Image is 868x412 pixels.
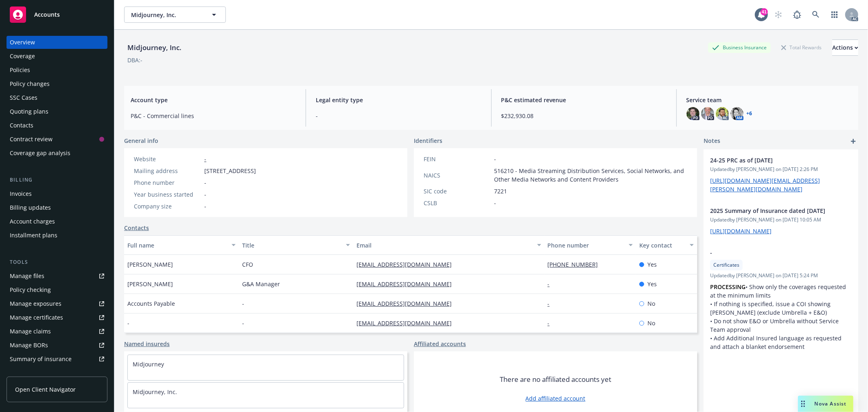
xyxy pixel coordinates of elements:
[204,190,206,199] span: -
[636,235,697,255] button: Key contact
[7,258,107,266] div: Tools
[701,107,714,120] img: photo
[815,400,847,407] span: Nova Assist
[124,224,149,232] a: Contacts
[7,339,107,352] a: Manage BORs
[356,261,458,268] a: [EMAIL_ADDRESS][DOMAIN_NAME]
[544,235,636,255] button: Phone number
[131,96,296,104] span: Account type
[647,280,657,288] span: Yes
[124,340,170,348] a: Named insureds
[7,353,107,366] a: Summary of insurance
[242,280,280,288] span: G&A Manager
[708,42,771,53] div: Business Insurance
[356,280,458,288] a: [EMAIL_ADDRESS][DOMAIN_NAME]
[127,299,175,308] span: Accounts Payable
[639,241,685,250] div: Key contact
[647,299,655,308] span: No
[7,229,107,242] a: Installment plans
[7,50,107,63] a: Coverage
[789,7,805,23] a: Report a Bug
[134,202,201,210] div: Company size
[133,360,164,368] a: Midjourney
[414,136,442,145] span: Identifiers
[242,260,253,269] span: CFO
[124,136,158,145] span: General info
[647,319,655,327] span: No
[10,297,61,310] div: Manage exposures
[424,171,491,180] div: NAICS
[242,299,244,308] span: -
[808,7,824,23] a: Search
[710,216,852,224] span: Updated by [PERSON_NAME] on [DATE] 10:05 AM
[494,187,507,195] span: 7221
[761,8,768,15] div: 41
[204,167,256,175] span: [STREET_ADDRESS]
[798,396,853,412] button: Nova Assist
[7,325,107,338] a: Manage claims
[7,91,107,104] a: SSC Cases
[548,241,624,250] div: Phone number
[356,300,458,307] a: [EMAIL_ADDRESS][DOMAIN_NAME]
[704,149,858,200] div: 24-25 PRC as of [DATE]Updatedby [PERSON_NAME] on [DATE] 2:26 PM[URL][DOMAIN_NAME][EMAIL_ADDRESS][...
[730,107,743,120] img: photo
[710,206,831,215] span: 2025 Summary of Insurance dated [DATE]
[7,187,107,200] a: Invoices
[242,319,244,327] span: -
[131,11,201,19] span: Midjourney, Inc.
[7,64,107,77] a: Policies
[494,155,496,163] span: -
[548,300,556,307] a: -
[7,297,107,310] a: Manage exposures
[798,396,808,412] div: Drag to move
[10,77,50,90] div: Policy changes
[501,96,667,104] span: P&C estimated revenue
[127,56,142,64] div: DBA: -
[500,375,611,384] span: There are no affiliated accounts yet
[747,111,752,116] a: +6
[710,156,831,164] span: 24-25 PRC as of [DATE]
[687,107,700,120] img: photo
[424,187,491,195] div: SIC code
[710,177,820,193] a: [URL][DOMAIN_NAME][EMAIL_ADDRESS][PERSON_NAME][DOMAIN_NAME]
[124,42,185,53] div: Midjourney, Inc.
[7,77,107,90] a: Policy changes
[647,260,657,269] span: Yes
[501,112,667,120] span: $232,930.08
[7,176,107,184] div: Billing
[826,7,843,23] a: Switch app
[204,178,206,187] span: -
[710,283,746,291] strong: PROCESSING
[770,7,787,23] a: Start snowing
[848,136,858,146] a: add
[7,133,107,146] a: Contract review
[204,155,206,163] a: -
[353,235,544,255] button: Email
[7,215,107,228] a: Account charges
[10,64,30,77] div: Policies
[7,311,107,324] a: Manage certificates
[134,167,201,175] div: Mailing address
[127,280,173,288] span: [PERSON_NAME]
[494,167,687,184] span: 516210 - Media Streaming Distribution Services, Social Networks, and Other Media Networks and Con...
[10,339,48,352] div: Manage BORs
[10,229,57,242] div: Installment plans
[7,105,107,118] a: Quoting plans
[7,270,107,283] a: Manage files
[127,241,227,250] div: Full name
[7,119,107,132] a: Contacts
[134,155,201,163] div: Website
[15,385,76,394] span: Open Client Navigator
[356,241,532,250] div: Email
[10,36,35,49] div: Overview
[704,242,858,357] div: -CertificatesUpdatedby [PERSON_NAME] on [DATE] 5:24 PMPROCESSING• Show only the coverages request...
[704,200,858,242] div: 2025 Summary of Insurance dated [DATE]Updatedby [PERSON_NAME] on [DATE] 10:05 AM[URL][DOMAIN_NAME]
[7,36,107,49] a: Overview
[10,133,52,146] div: Contract review
[10,283,51,296] div: Policy checking
[10,187,32,200] div: Invoices
[7,3,107,26] a: Accounts
[548,319,556,327] a: -
[710,283,852,351] p: • Show only the coverages requested at the minimum limits • If nothing is specified, issue a COI ...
